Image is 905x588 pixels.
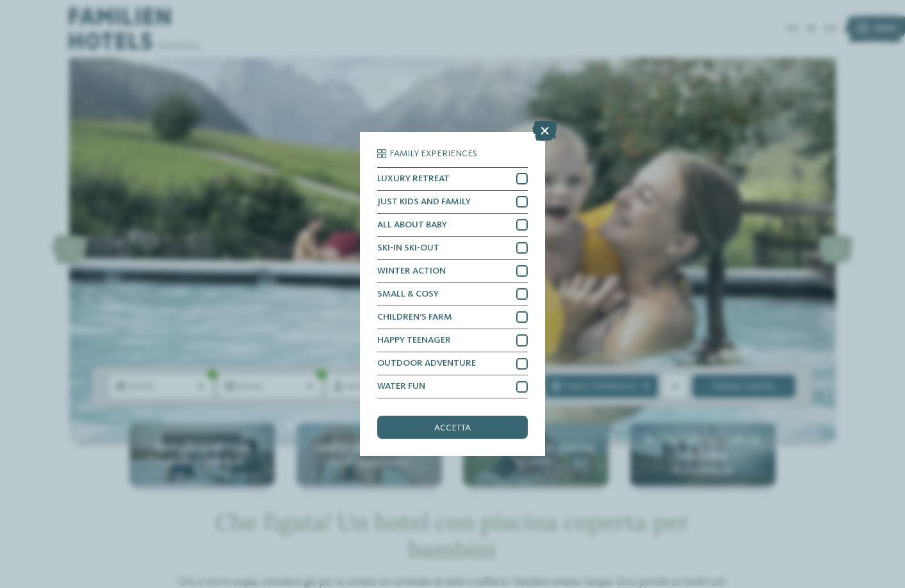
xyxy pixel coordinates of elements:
span: ALL ABOUT BABY [377,220,447,229]
span: Family Experiences [389,149,477,158]
span: JUST KIDS AND FAMILY [377,197,471,206]
span: accetta [434,423,471,432]
span: SMALL & COSY [377,290,439,298]
span: CHILDREN’S FARM [377,313,452,322]
span: LUXURY RETREAT [377,174,450,183]
span: OUTDOOR ADVENTURE [377,359,476,368]
span: HAPPY TEENAGER [377,336,451,345]
span: WATER FUN [377,382,425,391]
span: SKI-IN SKI-OUT [377,243,439,252]
span: WINTER ACTION [377,266,446,275]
